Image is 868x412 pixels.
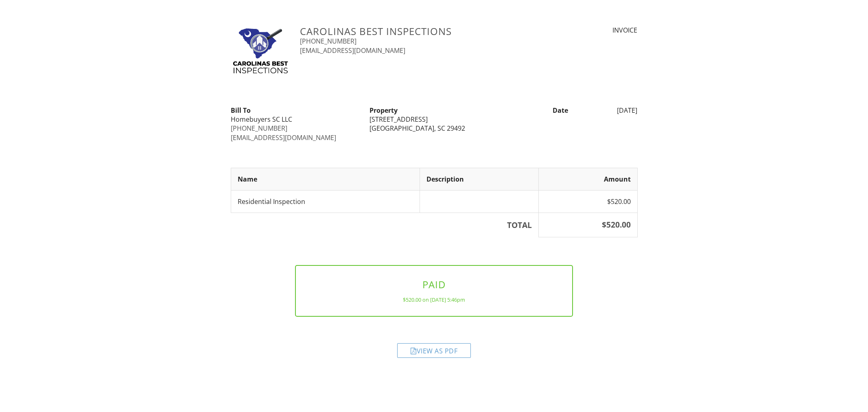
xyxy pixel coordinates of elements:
[231,133,336,142] a: [EMAIL_ADDRESS][DOMAIN_NAME]
[573,106,643,115] div: [DATE]
[309,296,559,303] div: $520.00 on [DATE] 5:46pm
[300,37,356,46] a: [PHONE_NUMBER]
[538,190,637,213] td: $520.00
[231,115,360,124] div: Homebuyers SC LLC
[231,106,251,115] strong: Bill To
[231,168,420,190] th: Name
[231,190,420,213] td: Residential Inspection
[503,106,573,115] div: Date
[300,46,405,55] a: [EMAIL_ADDRESS][DOMAIN_NAME]
[543,26,637,35] div: INVOICE
[231,124,287,133] a: [PHONE_NUMBER]
[231,26,291,78] img: Blue%20with%20Black%20Text%201.png
[420,168,538,190] th: Description
[370,106,398,115] strong: Property
[231,213,538,237] th: TOTAL
[397,343,471,358] div: View as PDF
[538,168,637,190] th: Amount
[397,348,471,357] a: View as PDF
[300,26,533,37] h3: Carolinas Best Inspections
[538,213,637,237] th: $520.00
[309,279,559,290] h3: PAID
[370,115,498,124] div: [STREET_ADDRESS]
[370,124,498,133] div: [GEOGRAPHIC_DATA], SC 29492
